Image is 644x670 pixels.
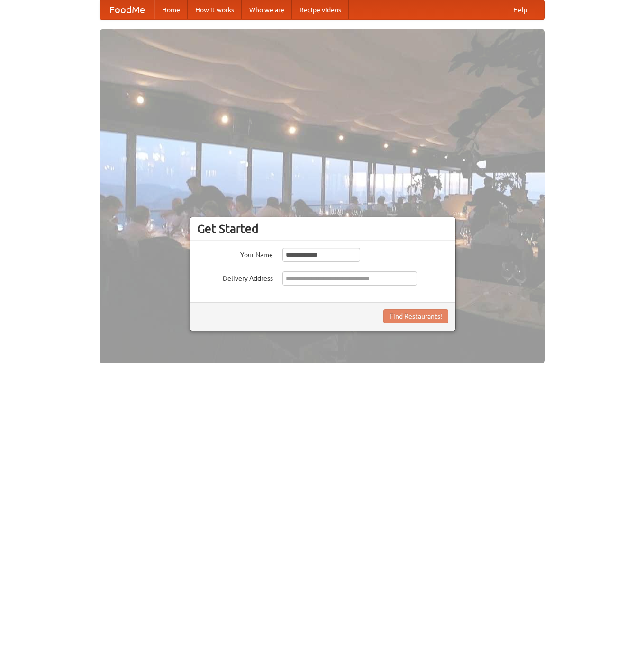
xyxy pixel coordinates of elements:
[506,0,535,19] a: Help
[242,0,292,19] a: Who we are
[197,271,273,283] label: Delivery Address
[154,0,188,19] a: Home
[383,309,448,323] button: Find Restaurants!
[292,0,349,19] a: Recipe videos
[100,0,154,19] a: FoodMe
[188,0,242,19] a: How it works
[197,222,448,236] h3: Get Started
[197,248,273,259] label: Your Name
